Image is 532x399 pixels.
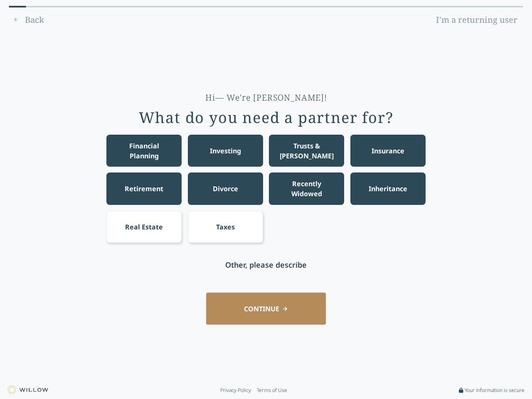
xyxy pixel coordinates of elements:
[213,184,238,194] div: Divorce
[277,179,337,199] div: Recently Widowed
[225,259,307,271] div: Other, please describe
[210,146,241,156] div: Investing
[216,222,235,232] div: Taxes
[205,92,327,103] div: Hi— We're [PERSON_NAME]!
[277,141,337,161] div: Trusts & [PERSON_NAME]
[139,109,394,126] div: What do you need a partner for?
[220,387,251,394] a: Privacy Policy
[125,184,163,194] div: Retirement
[206,293,326,325] button: CONTINUE
[465,387,525,394] span: Your information is secure
[114,141,174,161] div: Financial Planning
[7,386,48,394] img: Willow logo
[9,6,26,7] div: 0% complete
[125,222,163,232] div: Real Estate
[369,184,407,194] div: Inheritance
[430,13,523,27] a: I'm a returning user
[372,146,404,156] div: Insurance
[257,387,287,394] a: Terms of Use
